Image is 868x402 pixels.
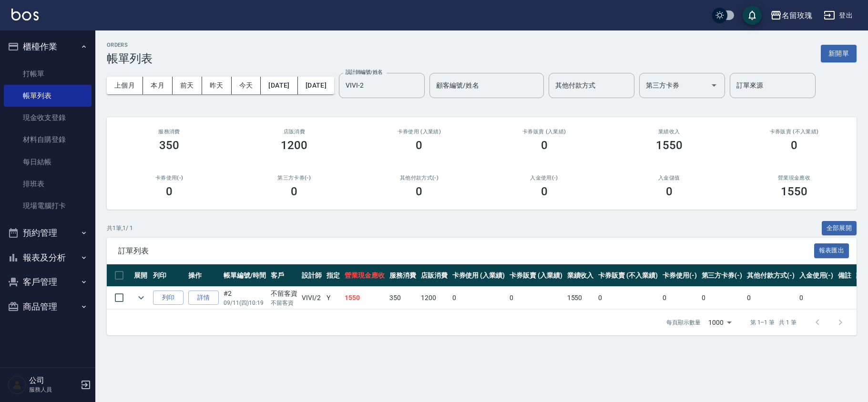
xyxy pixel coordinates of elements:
h3: 0 [291,185,297,198]
a: 帳單列表 [4,85,92,107]
p: 不留客資 [271,299,297,307]
a: 報表匯出 [814,246,849,255]
h3: 0 [791,139,797,152]
p: 09/11 (四) 10:19 [224,299,266,307]
h2: 卡券販賣 (入業績) [493,129,595,135]
span: 訂單列表 [118,246,814,256]
h3: 服務消費 [118,129,220,135]
td: 0 [745,287,797,309]
th: 操作 [186,264,221,287]
div: 名留玫瑰 [782,10,812,21]
th: 卡券使用 (入業績) [450,264,508,287]
h2: 卡券使用 (入業績) [368,129,470,135]
button: [DATE] [298,77,334,94]
h3: 350 [159,139,179,152]
td: VIVI /2 [299,287,324,309]
th: 卡券販賣 (不入業績) [596,264,660,287]
label: 設計師編號/姓名 [346,69,383,76]
td: 350 [387,287,419,309]
p: 每頁顯示數量 [666,318,701,327]
th: 營業現金應收 [342,264,387,287]
a: 排班表 [4,173,92,195]
td: 0 [797,287,836,309]
td: #2 [221,287,268,309]
button: 本月 [143,77,173,94]
button: 預約管理 [4,221,92,245]
th: 指定 [324,264,342,287]
button: 全部展開 [822,221,857,236]
h2: 卡券販賣 (不入業績) [743,129,845,135]
th: 帳單編號/時間 [221,264,268,287]
th: 設計師 [299,264,324,287]
button: 櫃檯作業 [4,34,92,59]
h3: 帳單列表 [107,52,153,65]
th: 第三方卡券(-) [699,264,745,287]
a: 新開單 [821,49,857,58]
th: 業績收入 [565,264,596,287]
td: 1550 [565,287,596,309]
div: 不留客資 [271,289,297,299]
th: 客戶 [268,264,300,287]
h3: 0 [166,185,173,198]
h2: 業績收入 [618,129,720,135]
td: 0 [660,287,699,309]
h3: 0 [416,139,422,152]
button: 報表匯出 [814,243,849,258]
button: 商品管理 [4,294,92,319]
img: Person [8,375,27,394]
button: save [743,6,762,25]
th: 服務消費 [387,264,419,287]
button: 前天 [173,77,202,94]
button: 列印 [153,291,184,305]
button: 今天 [232,77,261,94]
h2: 其他付款方式(-) [368,175,470,181]
h5: 公司 [29,376,78,385]
h3: 1550 [781,185,807,198]
button: [DATE] [261,77,297,94]
h2: ORDERS [107,42,153,48]
a: 現金收支登錄 [4,107,92,129]
h3: 0 [666,185,673,198]
img: Logo [11,9,39,20]
a: 材料自購登錄 [4,129,92,151]
button: expand row [134,291,148,305]
a: 現場電腦打卡 [4,195,92,217]
p: 服務人員 [29,385,78,394]
td: 0 [450,287,508,309]
button: 昨天 [202,77,232,94]
h3: 0 [541,139,548,152]
th: 店販消費 [419,264,450,287]
h2: 第三方卡券(-) [243,175,345,181]
button: 上個月 [107,77,143,94]
button: 客戶管理 [4,270,92,294]
td: 0 [699,287,745,309]
button: 名留玫瑰 [766,6,816,25]
h3: 0 [416,185,422,198]
th: 入金使用(-) [797,264,836,287]
td: 0 [596,287,660,309]
th: 備註 [836,264,854,287]
td: 0 [507,287,565,309]
p: 共 1 筆, 1 / 1 [107,224,133,232]
button: 登出 [820,7,857,24]
div: 1000 [705,310,735,335]
h3: 0 [541,185,548,198]
th: 卡券使用(-) [660,264,699,287]
td: Y [324,287,342,309]
a: 每日結帳 [4,151,92,173]
button: 新開單 [821,45,857,62]
h2: 卡券使用(-) [118,175,220,181]
h3: 1550 [656,139,683,152]
h2: 店販消費 [243,129,345,135]
td: 1200 [419,287,450,309]
td: 1550 [342,287,387,309]
a: 打帳單 [4,63,92,85]
h2: 營業現金應收 [743,175,845,181]
h3: 1200 [281,139,307,152]
th: 其他付款方式(-) [745,264,797,287]
th: 卡券販賣 (入業績) [507,264,565,287]
h2: 入金使用(-) [493,175,595,181]
th: 展開 [132,264,151,287]
button: Open [706,78,722,93]
p: 第 1–1 筆 共 1 筆 [750,318,797,327]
